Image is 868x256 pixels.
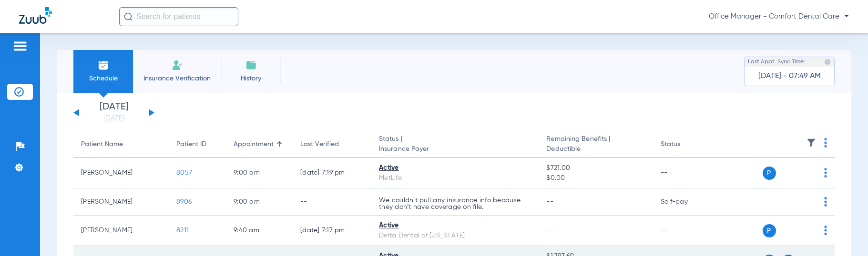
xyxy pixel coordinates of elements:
img: hamburger-icon [12,40,28,52]
img: group-dot-blue.svg [824,138,827,148]
div: MetLife [379,173,531,183]
td: [PERSON_NAME] [73,158,169,188]
span: Deductible [546,144,645,154]
td: [DATE] 7:19 PM [293,158,371,188]
span: P [763,167,776,180]
span: History [228,74,274,83]
div: Patient ID [176,139,218,149]
td: [PERSON_NAME] [73,216,169,246]
td: 9:00 AM [226,158,293,188]
td: -- [653,158,717,188]
input: Search for patients [119,7,238,26]
div: Last Verified [300,139,339,149]
span: Insurance Verification [140,74,214,83]
li: [DATE] [85,102,143,123]
div: Patient Name [81,139,161,149]
div: Patient Name [81,139,123,149]
div: Appointment [234,139,285,149]
th: Status [653,131,717,158]
img: group-dot-blue.svg [824,168,827,177]
span: -- [546,227,553,234]
th: Status | [371,131,539,158]
td: -- [653,216,717,246]
span: -- [546,198,553,205]
img: Zuub Logo [19,7,52,24]
span: [DATE] - 07:49 AM [758,71,821,81]
span: $721.00 [546,163,645,173]
img: History [245,59,257,71]
img: Search Icon [124,12,133,21]
img: last sync help info [824,59,831,65]
img: Manual Insurance Verification [172,59,183,71]
td: 9:00 AM [226,188,293,216]
span: Office Manager - Comfort Dental Care [709,12,849,21]
td: [DATE] 7:17 PM [293,216,371,246]
th: Remaining Benefits | [539,131,653,158]
span: $0.00 [546,173,645,183]
span: Schedule [81,74,126,83]
div: Active [379,163,531,173]
td: [PERSON_NAME] [73,188,169,216]
span: 8906 [176,198,192,205]
p: We couldn’t pull any insurance info because they don’t have coverage on file. [379,197,531,210]
span: 8057 [176,169,192,176]
div: Last Verified [300,139,364,149]
div: Delta Dental of [US_STATE] [379,231,531,241]
span: P [763,224,776,237]
a: [DATE] [85,114,143,123]
iframe: Chat Widget [820,210,868,256]
div: Patient ID [176,139,206,149]
td: Self-pay [653,188,717,216]
span: 8211 [176,227,189,234]
img: Schedule [98,59,109,71]
td: -- [293,188,371,216]
td: 9:40 AM [226,216,293,246]
img: group-dot-blue.svg [824,197,827,207]
div: Active [379,221,531,231]
img: filter.svg [807,138,816,148]
span: Insurance Payer [379,144,531,154]
span: Last Appt. Sync Time: [748,57,805,67]
div: Appointment [234,139,274,149]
